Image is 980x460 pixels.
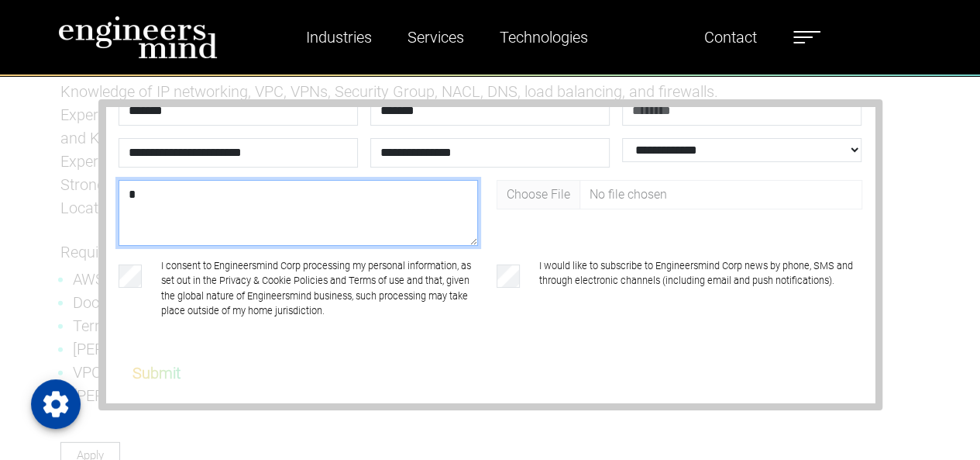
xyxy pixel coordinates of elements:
a: Contact [697,19,762,55]
label: I consent to Engineersmind Corp processing my personal information, as set out in the Privacy & C... [161,258,484,318]
label: I would like to subscribe to Engineersmind Corp news by phone, SMS and through electronic channel... [539,258,862,318]
a: Services [401,19,470,55]
a: Technologies [493,19,594,55]
img: logo [58,16,218,59]
a: Industries [300,19,378,55]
